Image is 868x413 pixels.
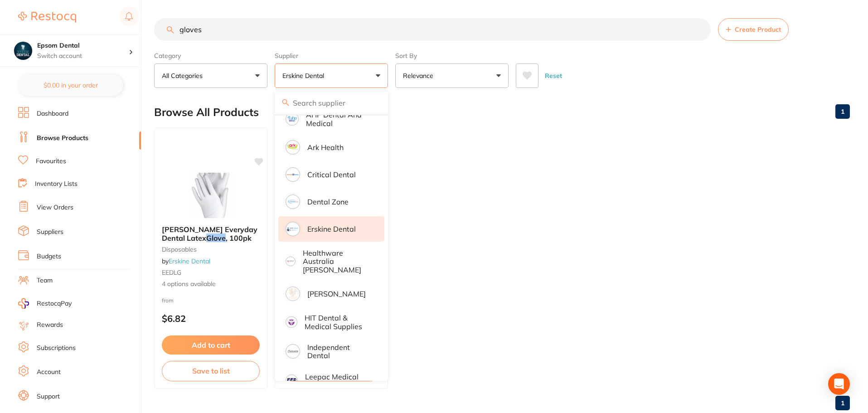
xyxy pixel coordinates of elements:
[828,373,850,395] div: Open Intercom Messenger
[395,52,509,60] label: Sort By
[181,173,240,218] img: Erskine Everyday Dental Latex Glove, 100pk
[18,12,76,23] img: Restocq Logo
[287,114,297,124] img: AHP Dental and Medical
[287,141,299,153] img: Ark Health
[735,26,781,33] span: Create Product
[37,52,129,61] p: Switch account
[307,170,356,179] p: Critical Dental
[162,225,260,242] b: Erskine Everyday Dental Latex Glove, 100pk
[287,169,299,180] img: Critical Dental
[37,252,61,261] a: Budgets
[154,52,267,60] label: Category
[287,288,299,300] img: Henry Schein Halas
[287,223,299,235] img: Erskine Dental
[275,63,388,88] button: Erskine Dental
[162,297,174,304] span: from
[206,233,226,243] em: Glove
[36,157,66,166] a: Favourites
[307,198,349,206] p: Dental Zone
[305,314,372,330] p: HIT Dental & Medical Supplies
[37,299,72,308] span: RestocqPay
[287,318,296,327] img: HIT Dental & Medical Supplies
[395,63,509,88] button: Relevance
[162,361,260,381] button: Save to list
[307,225,356,233] p: Erskine Dental
[18,7,76,28] a: Restocq Logo
[307,290,366,298] p: [PERSON_NAME]
[37,228,63,237] a: Suppliers
[162,280,260,289] span: 4 options available
[169,257,210,265] a: Erskine Dental
[162,268,181,277] span: EEDLG
[305,373,372,389] p: Leepac Medical and Dental
[37,109,68,118] a: Dashboard
[162,225,257,242] span: [PERSON_NAME] Everyday Dental Latex
[18,298,29,309] img: RestocqPay
[162,257,210,265] span: by
[718,18,789,41] button: Create Product
[154,18,711,41] input: Search Products
[162,246,260,253] small: disposables
[162,71,206,80] p: All Categories
[306,111,372,127] p: AHP Dental and Medical
[162,335,260,355] button: Add to cart
[37,276,53,285] a: Team
[37,368,61,377] a: Account
[835,394,850,412] a: 1
[307,343,372,360] p: Independent Dental
[154,63,267,88] button: All Categories
[287,345,299,357] img: Independent Dental
[303,249,372,274] p: Healthware Australia [PERSON_NAME]
[403,71,437,80] p: Relevance
[37,344,76,353] a: Subscriptions
[154,106,259,119] h2: Browse All Products
[542,63,565,88] button: Reset
[275,52,388,60] label: Supplier
[835,102,850,121] a: 1
[37,134,88,143] a: Browse Products
[18,74,123,96] button: $0.00 in your order
[37,41,129,50] h4: Epsom Dental
[18,298,72,309] a: RestocqPay
[37,203,73,212] a: View Orders
[287,258,294,265] img: Healthware Australia Ridley
[287,196,299,208] img: Dental Zone
[162,313,260,324] p: $6.82
[35,180,78,189] a: Inventory Lists
[307,143,344,151] p: Ark Health
[282,71,328,80] p: Erskine Dental
[37,321,63,330] a: Rewards
[275,92,388,114] input: Search supplier
[14,42,32,60] img: Epsom Dental
[37,392,60,401] a: Support
[226,233,252,243] span: , 100pk
[287,376,296,385] img: Leepac Medical and Dental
